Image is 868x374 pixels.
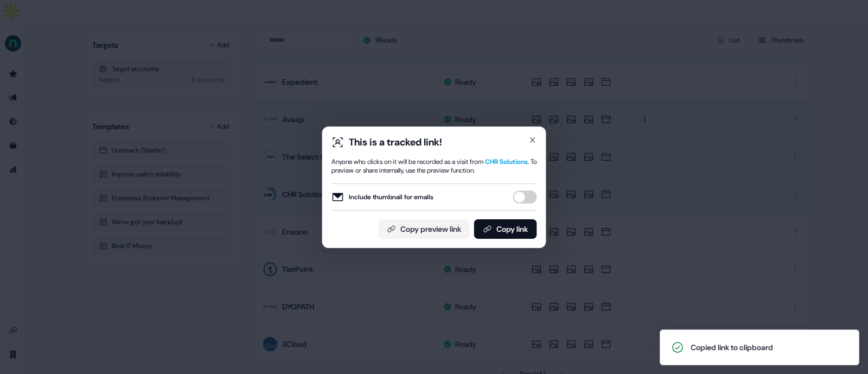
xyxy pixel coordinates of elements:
[485,157,528,166] span: CHR Solutions
[349,136,442,149] div: This is a tracked link!
[691,342,773,353] div: Copied link to clipboard
[474,219,537,239] button: Copy link
[331,157,537,175] div: Anyone who clicks on it will be recorded as a visit from . To preview or share internally, use th...
[379,219,470,239] button: Copy preview link
[331,191,433,204] label: Include thumbnail for emails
